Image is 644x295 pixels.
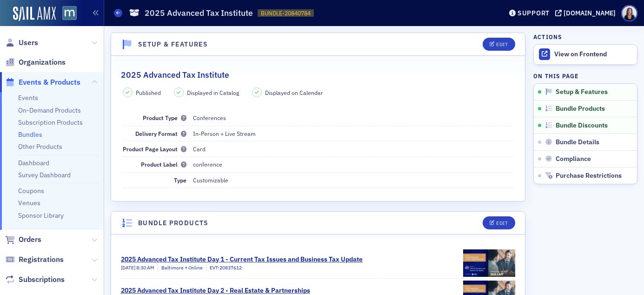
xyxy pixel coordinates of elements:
a: Coupons [18,187,44,195]
img: SailAMX [13,7,56,21]
a: Dashboard [18,159,49,167]
span: Bundle Details [556,138,599,147]
div: Edit [496,221,508,226]
span: Product Label [141,161,186,168]
a: Subscription Products [18,118,83,127]
a: Orders [5,235,41,245]
span: Displayed in Catalog [187,88,239,97]
a: Users [5,38,38,48]
div: Edit [496,42,508,47]
a: Venues [18,199,40,207]
a: Registrations [5,255,64,265]
span: In-Person + Live Stream [193,130,256,137]
span: Orders [19,235,41,245]
span: Conferences [193,114,226,121]
span: Card [193,145,206,153]
div: View on Frontend [554,50,632,59]
h4: Setup & Features [138,40,208,49]
span: Events & Products [19,77,80,87]
div: [DOMAIN_NAME] [564,9,616,17]
button: Edit [483,38,515,51]
a: Sponsor Library [18,211,64,220]
span: BUNDLE-20840784 [261,9,311,17]
a: Other Products [18,142,62,151]
span: Users [19,38,38,48]
img: SailAMX [62,6,77,20]
span: Product Type [143,114,186,121]
dd: Customizable [193,173,514,188]
span: Displayed on Calendar [265,88,323,97]
a: Organizations [5,57,66,67]
span: [DATE] [121,264,136,271]
span: Compliance [556,155,591,163]
button: Edit [483,216,515,229]
button: [DOMAIN_NAME] [555,10,619,16]
span: Bundle Discounts [556,121,608,130]
h4: On this page [533,72,637,80]
a: View on Frontend [534,45,637,64]
span: Registrations [19,255,64,265]
span: Bundle Products [556,105,605,113]
span: Published [136,88,161,97]
a: Events [18,94,38,102]
span: Organizations [19,57,66,67]
div: Baltimore + Online [158,264,203,272]
a: Survey Dashboard [18,171,71,179]
div: 2025 Advanced Tax Institute Day 1 - Current Tax Issues and Business Tax Update [121,255,363,264]
span: Subscriptions [19,275,65,285]
span: 8:30 AM [136,264,154,271]
a: Bundles [18,130,42,139]
a: View Homepage [56,6,77,22]
div: EVT-20837612 [206,264,242,272]
h4: Actions [533,33,562,41]
h1: 2025 Advanced Tax Institute [145,7,253,19]
a: Subscriptions [5,275,65,285]
span: Delivery Format [135,130,186,137]
h2: 2025 Advanced Tax Institute [121,69,229,81]
span: Product Page Layout [123,145,186,153]
h4: Bundle Products [138,218,209,228]
a: 2025 Advanced Tax Institute Day 1 - Current Tax Issues and Business Tax Update[DATE] 8:30 AMBalti... [121,248,515,278]
dd: conference [193,157,514,172]
a: Events & Products [5,77,80,87]
span: Type [174,176,186,184]
a: On-Demand Products [18,106,81,114]
span: Purchase Restrictions [556,172,622,180]
span: Setup & Features [556,88,608,96]
span: Profile [621,5,637,21]
div: Support [518,9,550,17]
